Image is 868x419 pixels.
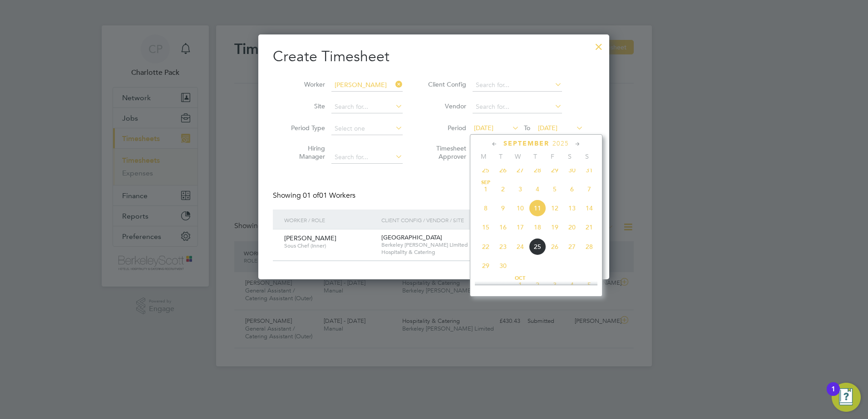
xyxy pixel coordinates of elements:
[563,276,581,293] span: 4
[546,238,563,255] span: 26
[492,152,509,161] span: T
[477,200,494,217] span: 8
[581,238,598,255] span: 28
[563,219,581,236] span: 20
[381,248,523,256] span: Hospitality & Catering
[552,140,569,147] span: 2025
[546,219,563,236] span: 19
[425,102,466,110] label: Vendor
[581,200,598,217] span: 14
[494,238,512,255] span: 23
[561,152,578,161] span: S
[503,140,549,147] span: September
[379,209,525,230] div: Client Config / Vendor / Site
[331,101,403,113] input: Search for...
[563,161,581,179] span: 30
[512,200,529,217] span: 10
[331,122,403,135] input: Select one
[284,124,325,132] label: Period Type
[494,219,512,236] span: 16
[544,152,561,161] span: F
[473,101,562,113] input: Search for...
[529,180,546,198] span: 4
[425,80,466,88] label: Client Config
[512,276,529,281] span: Oct
[477,238,494,255] span: 22
[538,124,557,132] span: [DATE]
[477,257,494,274] span: 29
[381,234,442,241] span: [GEOGRAPHIC_DATA]
[425,124,466,132] label: Period
[477,180,494,185] span: Sep
[832,383,861,412] button: Open Resource Center, 1 new notification
[477,161,494,179] span: 25
[546,180,563,198] span: 5
[475,152,492,161] span: M
[494,180,512,198] span: 2
[581,161,598,179] span: 31
[303,191,319,200] span: 01 of
[284,144,325,161] label: Hiring Manager
[331,79,403,92] input: Search for...
[527,152,544,161] span: T
[473,79,562,92] input: Search for...
[477,180,494,198] span: 1
[581,219,598,236] span: 21
[521,122,533,134] span: To
[509,152,527,161] span: W
[529,238,546,255] span: 25
[563,180,581,198] span: 6
[425,144,466,161] label: Timesheet Approver
[477,219,494,236] span: 15
[512,180,529,198] span: 3
[381,241,523,248] span: Berkeley [PERSON_NAME] Limited
[512,161,529,179] span: 27
[494,161,512,179] span: 26
[529,200,546,217] span: 11
[494,257,512,274] span: 30
[331,151,403,164] input: Search for...
[303,191,355,200] span: 01 Workers
[581,276,598,293] span: 5
[546,200,563,217] span: 12
[529,219,546,236] span: 18
[546,276,563,293] span: 3
[494,200,512,217] span: 9
[282,209,379,230] div: Worker / Role
[284,80,325,88] label: Worker
[529,161,546,179] span: 28
[563,238,581,255] span: 27
[512,219,529,236] span: 17
[546,161,563,179] span: 29
[512,238,529,255] span: 24
[273,191,357,200] div: Showing
[578,152,596,161] span: S
[474,124,493,132] span: [DATE]
[831,389,835,401] div: 1
[563,200,581,217] span: 13
[512,276,529,293] span: 1
[284,102,325,110] label: Site
[284,242,375,249] span: Sous Chef (Inner)
[284,234,336,242] span: [PERSON_NAME]
[581,180,598,198] span: 7
[529,276,546,293] span: 2
[273,47,595,66] h2: Create Timesheet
